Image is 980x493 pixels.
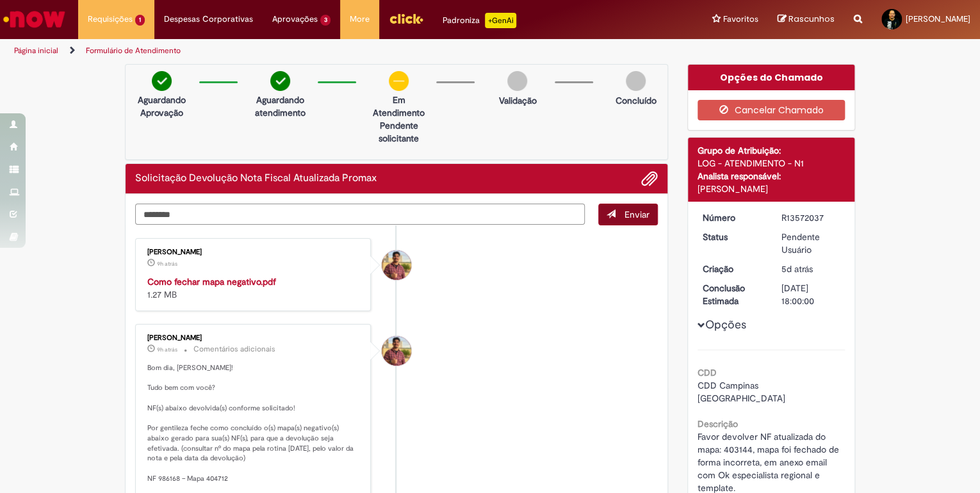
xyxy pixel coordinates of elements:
[498,94,536,107] p: Validação
[485,13,516,28] p: +GenAi
[781,263,812,275] span: 5d atrás
[147,334,361,342] div: [PERSON_NAME]
[152,71,172,91] img: check-circle-green.png
[698,380,785,404] span: CDD Campinas [GEOGRAPHIC_DATA]
[157,260,177,268] span: 9h atrás
[147,275,361,301] div: 1.27 MB
[443,13,516,28] div: Padroniza
[698,100,845,120] button: Cancelar Chamado
[778,13,835,26] a: Rascunhos
[698,170,845,182] div: Analista responsável:
[698,182,845,195] div: [PERSON_NAME]
[157,346,177,353] time: 30/09/2025 08:59:57
[1,6,67,32] img: ServiceNow
[147,276,276,287] a: Como fechar mapa negativo.pdf
[625,209,649,220] span: Enviar
[382,250,411,280] div: Vitor Jeremias Da Silva
[781,211,840,224] div: R13572037
[698,157,845,170] div: LOG - ATENDIMENTO - N1
[368,93,430,119] p: Em Atendimento
[781,230,840,256] div: Pendente Usuário
[781,263,840,275] div: 26/09/2025 17:30:18
[86,45,181,56] a: Formulário de Atendimento
[164,13,253,26] span: Despesas Corporativas
[10,39,644,63] ul: Trilhas de página
[135,173,377,184] h2: Solicitação Devolução Nota Fiscal Atualizada Promax Histórico de tíquete
[626,71,646,91] img: img-circle-grey.png
[88,13,133,26] span: Requisições
[598,204,658,225] button: Enviar
[135,204,585,225] textarea: Digite sua mensagem aqui...
[320,15,331,26] span: 3
[350,13,370,26] span: More
[781,282,840,307] div: [DATE] 18:00:00
[193,344,275,355] small: Comentários adicionais
[14,45,58,56] a: Página inicial
[698,144,845,157] div: Grupo de Atribuição:
[270,71,290,91] img: check-circle-green.png
[693,211,772,224] dt: Número
[382,336,411,366] div: Vitor Jeremias Da Silva
[698,418,738,430] b: Descrição
[389,9,423,28] img: click_logo_yellow_360x200.png
[641,170,658,187] button: Adicionar anexos
[688,65,855,90] div: Opções do Chamado
[693,230,772,243] dt: Status
[249,93,311,119] p: Aguardando atendimento
[616,94,657,107] p: Concluído
[131,93,193,119] p: Aguardando Aprovação
[157,346,177,353] span: 9h atrás
[272,13,318,26] span: Aprovações
[698,367,717,378] b: CDD
[147,248,361,256] div: [PERSON_NAME]
[723,13,758,26] span: Favoritos
[693,263,772,275] dt: Criação
[368,119,430,145] p: Pendente solicitante
[157,260,177,268] time: 30/09/2025 09:00:09
[135,15,145,26] span: 1
[781,263,812,275] time: 26/09/2025 17:30:18
[389,71,409,91] img: circle-minus.png
[906,13,970,24] span: [PERSON_NAME]
[507,71,527,91] img: img-circle-grey.png
[693,282,772,307] dt: Conclusão Estimada
[788,13,835,25] span: Rascunhos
